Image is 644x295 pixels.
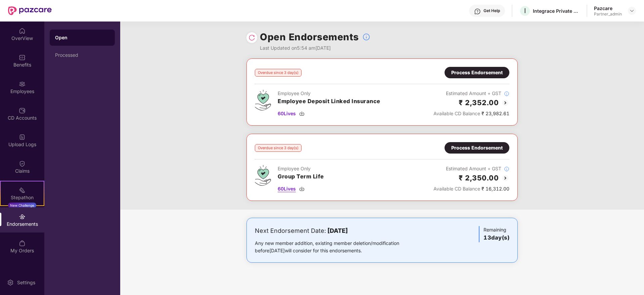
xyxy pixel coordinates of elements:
span: I [524,7,526,15]
img: svg+xml;base64,PHN2ZyB4bWxucz0iaHR0cDovL3d3dy53My5vcmcvMjAwMC9zdmciIHdpZHRoPSIyMSIgaGVpZ2h0PSIyMC... [19,187,26,194]
img: svg+xml;base64,PHN2ZyBpZD0iSW5mb18tXzMyeDMyIiBkYXRhLW5hbWU9IkluZm8gLSAzMngzMiIgeG1sbnM9Imh0dHA6Ly... [362,33,370,41]
div: Process Endorsement [451,69,503,76]
div: Next Endorsement Date: [255,226,420,236]
img: svg+xml;base64,PHN2ZyBpZD0iSW5mb18tXzMyeDMyIiBkYXRhLW5hbWU9IkluZm8gLSAzMngzMiIgeG1sbnM9Imh0dHA6Ly... [504,166,509,172]
div: Process Endorsement [451,144,503,152]
img: svg+xml;base64,PHN2ZyBpZD0iRW1wbG95ZWVzIiB4bWxucz0iaHR0cDovL3d3dy53My5vcmcvMjAwMC9zdmciIHdpZHRoPS... [19,81,26,87]
h3: 13 day(s) [484,234,509,242]
div: Estimated Amount + GST [433,90,509,97]
img: svg+xml;base64,PHN2ZyBpZD0iRG93bmxvYWQtMzJ4MzIiIHhtbG5zPSJodHRwOi8vd3d3LnczLm9yZy8yMDAwL3N2ZyIgd2... [299,111,305,116]
img: svg+xml;base64,PHN2ZyBpZD0iSGVscC0zMngzMiIgeG1sbnM9Imh0dHA6Ly93d3cudzMub3JnLzIwMDAvc3ZnIiB3aWR0aD... [474,8,481,15]
h2: ₹ 2,350.00 [459,172,499,183]
img: svg+xml;base64,PHN2ZyBpZD0iSW5mb18tXzMyeDMyIiBkYXRhLW5hbWU9IkluZm8gLSAzMngzMiIgeG1sbnM9Imh0dHA6Ly... [504,91,509,96]
img: svg+xml;base64,PHN2ZyB4bWxucz0iaHR0cDovL3d3dy53My5vcmcvMjAwMC9zdmciIHdpZHRoPSI0Ny43MTQiIGhlaWdodD... [255,165,271,186]
img: svg+xml;base64,PHN2ZyBpZD0iVXBsb2FkX0xvZ3MiIGRhdGEtbmFtZT0iVXBsb2FkIExvZ3MiIHhtbG5zPSJodHRwOi8vd3... [19,134,26,140]
img: svg+xml;base64,PHN2ZyBpZD0iRG93bmxvYWQtMzJ4MzIiIHhtbG5zPSJodHRwOi8vd3d3LnczLm9yZy8yMDAwL3N2ZyIgd2... [299,186,305,192]
div: Employee Only [278,90,380,97]
div: Overdue since 3 day(s) [255,144,302,152]
img: svg+xml;base64,PHN2ZyBpZD0iRW5kb3JzZW1lbnRzIiB4bWxucz0iaHR0cDovL3d3dy53My5vcmcvMjAwMC9zdmciIHdpZH... [19,213,26,220]
div: Stepathon [1,194,44,201]
div: Integrace Private Limited [533,8,580,14]
img: svg+xml;base64,PHN2ZyBpZD0iUmVsb2FkLTMyeDMyIiB4bWxucz0iaHR0cDovL3d3dy53My5vcmcvMjAwMC9zdmciIHdpZH... [248,34,255,41]
div: Get Help [484,8,500,13]
img: New Pazcare Logo [8,6,52,15]
h3: Group Term Life [278,172,324,181]
img: svg+xml;base64,PHN2ZyBpZD0iRHJvcGRvd24tMzJ4MzIiIHhtbG5zPSJodHRwOi8vd3d3LnczLm9yZy8yMDAwL3N2ZyIgd2... [629,8,635,13]
img: svg+xml;base64,PHN2ZyBpZD0iQmFjay0yMHgyMCIgeG1sbnM9Imh0dHA6Ly93d3cudzMub3JnLzIwMDAvc3ZnIiB3aWR0aD... [501,99,509,107]
b: [DATE] [327,227,348,234]
img: svg+xml;base64,PHN2ZyBpZD0iSG9tZSIgeG1sbnM9Imh0dHA6Ly93d3cudzMub3JnLzIwMDAvc3ZnIiB3aWR0aD0iMjAiIG... [19,28,26,34]
span: Available CD Balance [433,111,480,116]
img: svg+xml;base64,PHN2ZyBpZD0iQmFjay0yMHgyMCIgeG1sbnM9Imh0dHA6Ly93d3cudzMub3JnLzIwMDAvc3ZnIiB3aWR0aD... [501,174,509,182]
h2: ₹ 2,352.00 [459,97,499,108]
img: svg+xml;base64,PHN2ZyBpZD0iQ0RfQWNjb3VudHMiIGRhdGEtbmFtZT0iQ0QgQWNjb3VudHMiIHhtbG5zPSJodHRwOi8vd3... [19,107,26,114]
span: 60 Lives [278,110,296,117]
div: Overdue since 3 day(s) [255,69,302,77]
div: Estimated Amount + GST [433,165,509,172]
div: Open [55,34,109,41]
div: Settings [15,279,37,286]
div: Remaining [479,226,509,242]
img: svg+xml;base64,PHN2ZyBpZD0iTXlfT3JkZXJzIiBkYXRhLW5hbWU9Ik15IE9yZGVycyIgeG1sbnM9Imh0dHA6Ly93d3cudz... [19,240,26,247]
img: svg+xml;base64,PHN2ZyBpZD0iQmVuZWZpdHMiIHhtbG5zPSJodHRwOi8vd3d3LnczLm9yZy8yMDAwL3N2ZyIgd2lkdGg9Ij... [19,54,26,61]
span: 60 Lives [278,185,296,193]
div: ₹ 23,982.61 [433,110,509,117]
div: Employee Only [278,165,324,172]
h1: Open Endorsements [260,30,359,44]
div: Pazcare [594,5,622,11]
img: svg+xml;base64,PHN2ZyB4bWxucz0iaHR0cDovL3d3dy53My5vcmcvMjAwMC9zdmciIHdpZHRoPSI0Ny43MTQiIGhlaWdodD... [255,90,271,111]
div: New Challenge [8,203,36,208]
div: Last Updated on 5:54 am[DATE] [260,44,370,52]
h3: Employee Deposit Linked Insurance [278,97,380,106]
img: svg+xml;base64,PHN2ZyBpZD0iU2V0dGluZy0yMHgyMCIgeG1sbnM9Imh0dHA6Ly93d3cudzMub3JnLzIwMDAvc3ZnIiB3aW... [7,279,14,286]
div: Processed [55,52,109,58]
div: Partner_admin [594,11,622,17]
div: ₹ 16,312.00 [433,185,509,193]
span: Available CD Balance [433,186,480,192]
img: svg+xml;base64,PHN2ZyBpZD0iQ2xhaW0iIHhtbG5zPSJodHRwOi8vd3d3LnczLm9yZy8yMDAwL3N2ZyIgd2lkdGg9IjIwIi... [19,160,26,167]
div: Any new member addition, existing member deletion/modification before [DATE] will consider for th... [255,240,420,254]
